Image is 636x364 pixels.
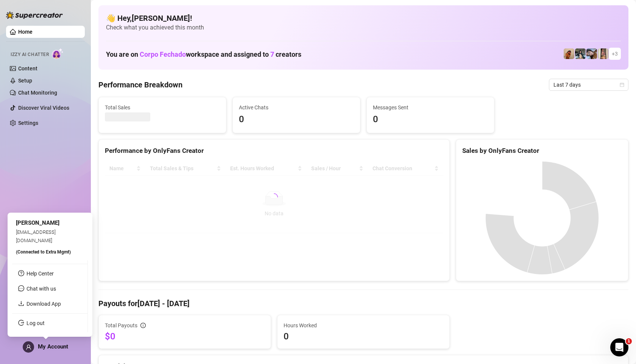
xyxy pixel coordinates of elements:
[26,344,31,350] span: user
[18,120,38,126] a: Settings
[284,321,443,330] span: Hours Worked
[270,193,278,201] span: loading
[564,48,574,59] img: Shaylie
[12,317,87,329] li: Log out
[610,338,628,356] iframe: Intercom live chat
[52,48,64,59] img: AI Chatter
[553,79,624,90] span: Last 7 days
[106,13,621,23] h4: 👋 Hey, [PERSON_NAME] !
[26,271,54,277] a: Help Center
[140,50,186,58] span: Corpo Fechado
[18,29,33,35] a: Home
[270,50,274,58] span: 7
[284,330,443,342] span: 0
[598,48,608,59] img: Cassidy
[18,285,24,291] span: message
[620,82,624,87] span: calendar
[586,48,597,59] img: Heidi
[239,112,354,127] span: 0
[18,65,37,72] a: Content
[140,323,146,328] span: info-circle
[626,338,632,344] span: 1
[105,146,443,156] div: Performance by OnlyFans Creator
[98,298,628,309] h4: Payouts for [DATE] - [DATE]
[11,51,49,58] span: Izzy AI Chatter
[106,23,621,32] span: Check what you achieved this month
[26,320,45,326] a: Log out
[26,286,56,292] span: Chat with us
[18,90,57,96] a: Chat Monitoring
[6,11,63,19] img: logo-BBDzfeDw.svg
[16,229,56,243] span: [EMAIL_ADDRESS][DOMAIN_NAME]
[105,103,220,112] span: Total Sales
[105,321,137,330] span: Total Payouts
[462,146,622,156] div: Sales by OnlyFans Creator
[18,105,69,111] a: Discover Viral Videos
[18,78,32,84] a: Setup
[106,50,301,59] h1: You are on workspace and assigned to creators
[373,103,488,112] span: Messages Sent
[16,219,59,226] span: [PERSON_NAME]
[373,112,488,127] span: 0
[98,79,182,90] h4: Performance Breakdown
[105,330,265,342] span: $0
[38,343,68,350] span: My Account
[239,103,354,112] span: Active Chats
[575,48,586,59] img: noor
[26,301,61,307] a: Download App
[612,50,618,58] span: + 3
[16,249,71,255] span: (Connected to Extra Mgmt )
